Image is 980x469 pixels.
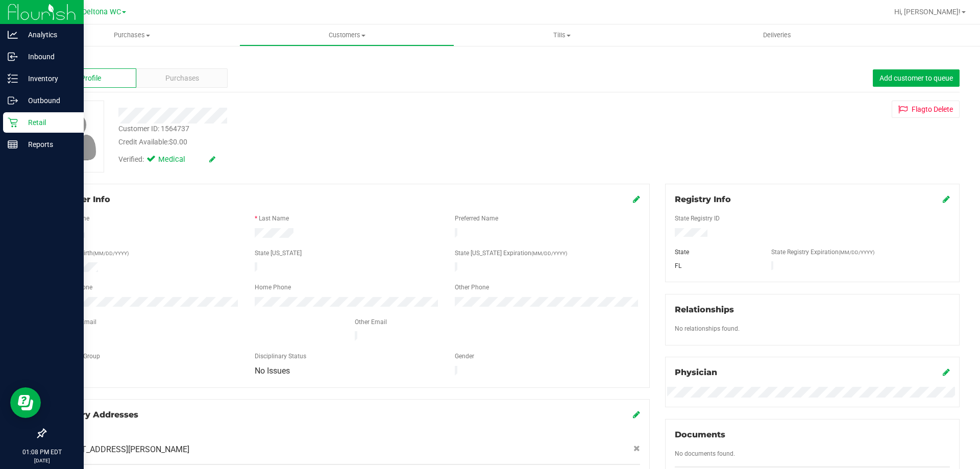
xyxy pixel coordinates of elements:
inline-svg: Outbound [8,95,18,106]
span: Deliveries [749,31,805,40]
label: No relationships found. [675,324,740,333]
span: Tills [455,31,669,40]
label: Last Name [259,214,289,223]
inline-svg: Retail [8,117,18,128]
span: Delivery Addresses [55,410,138,419]
label: Gender [455,352,474,361]
label: Other Email [355,317,387,327]
span: (MM/DD/YYYY) [839,250,874,255]
a: Tills [454,24,669,46]
label: Other Phone [455,283,489,292]
inline-svg: Inventory [8,73,18,84]
label: State [US_STATE] [255,249,302,258]
span: Deltona WC [82,8,121,16]
div: State [667,248,764,257]
span: (MM/DD/YYYY) [93,251,129,256]
label: Home Phone [255,283,291,292]
a: Purchases [24,24,239,46]
label: State [US_STATE] Expiration [455,249,567,258]
label: State Registry Expiration [771,248,874,257]
span: Medical [158,154,199,165]
span: Purchases [24,31,239,40]
span: Profile [81,73,101,84]
div: Verified: [118,154,215,165]
span: $0.00 [169,138,187,146]
iframe: Resource center [10,387,41,418]
span: No Issues [255,366,290,376]
p: Inventory [18,72,79,85]
inline-svg: Reports [8,139,18,150]
a: Deliveries [670,24,885,46]
p: Analytics [18,29,79,41]
button: Add customer to queue [873,69,960,87]
div: FL [667,261,764,270]
span: Add customer to queue [879,74,953,82]
div: Customer ID: 1564737 [118,124,189,134]
span: [STREET_ADDRESS][PERSON_NAME] [55,443,189,456]
label: Disciplinary Status [255,352,306,361]
label: Date of Birth [59,249,129,258]
span: Documents [675,430,725,439]
button: Flagto Delete [892,101,960,118]
span: Relationships [675,305,734,314]
p: Retail [18,116,79,129]
p: Inbound [18,51,79,63]
inline-svg: Analytics [8,30,18,40]
a: Customers [239,24,454,46]
span: Physician [675,367,717,377]
p: [DATE] [5,457,79,464]
p: Outbound [18,94,79,107]
span: Customers [240,31,454,40]
p: 01:08 PM EDT [5,448,79,457]
label: Preferred Name [455,214,498,223]
p: Reports [18,138,79,151]
inline-svg: Inbound [8,52,18,62]
span: Hi, [PERSON_NAME]! [894,8,961,16]
span: No documents found. [675,450,735,457]
span: Purchases [165,73,199,84]
label: State Registry ID [675,214,720,223]
span: Registry Info [675,194,731,204]
span: (MM/DD/YYYY) [531,251,567,256]
div: Credit Available: [118,137,568,147]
